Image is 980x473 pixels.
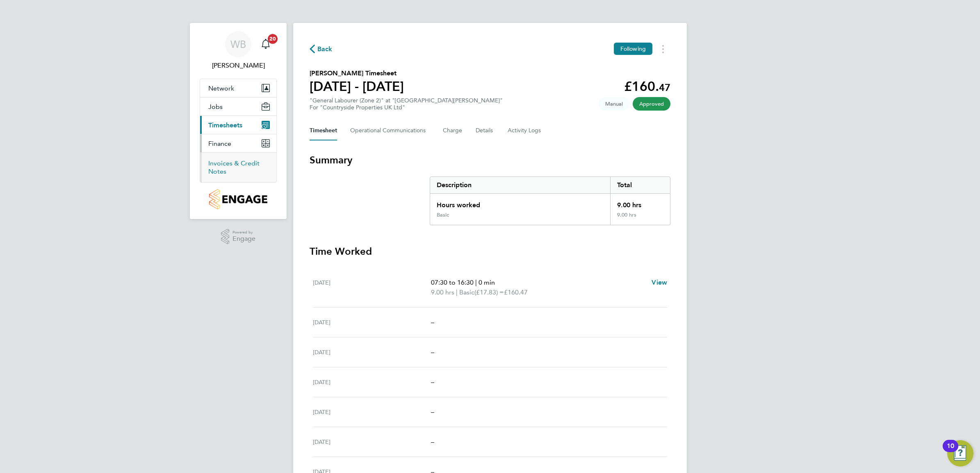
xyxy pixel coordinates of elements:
a: 20 [258,31,274,57]
span: 20 [268,34,278,44]
img: countryside-properties-logo-retina.png [209,189,267,209]
button: Network [200,79,276,97]
button: Details [476,121,495,140]
span: Back [317,44,333,54]
span: – [431,438,434,446]
app-decimal: £160. [624,79,670,94]
button: Finance [200,134,276,152]
div: Summary [430,177,670,225]
span: WB [230,39,246,50]
span: Will Bellamy [200,61,277,70]
span: View [652,278,667,286]
h1: [DATE] - [DATE] [310,78,404,95]
button: Activity Logs [508,121,542,140]
h2: [PERSON_NAME] Timesheet [310,68,404,78]
span: (£17.83) = [474,288,504,296]
span: | [475,278,477,286]
div: Total [610,177,670,193]
a: Invoices & Credit Notes [208,159,260,175]
span: Powered by [232,229,255,236]
span: – [431,378,434,386]
div: "General Labourer (Zone 2)" at "[GEOGRAPHIC_DATA][PERSON_NAME]" [310,97,503,111]
h3: Summary [310,154,670,167]
span: This timesheet has been approved. [633,97,670,111]
button: Following [614,43,652,55]
span: 9.00 hrs [431,288,454,296]
a: Go to home page [200,189,277,209]
span: Following [620,45,646,52]
div: Hours worked [430,194,610,212]
a: WB[PERSON_NAME] [200,31,277,70]
div: Description [430,177,610,193]
span: £160.47 [504,288,528,296]
div: 9.00 hrs [610,212,670,225]
div: [DATE] [313,347,431,357]
div: Finance [200,152,276,182]
span: Engage [232,235,255,242]
span: Jobs [208,103,223,111]
div: 10 [947,446,954,457]
button: Timesheets Menu [656,43,670,55]
span: Basic [459,287,474,297]
button: Operational Communications [350,121,430,140]
span: 47 [659,81,670,93]
span: This timesheet was manually created. [599,97,629,111]
span: 07:30 to 16:30 [431,278,474,286]
span: 0 min [479,278,495,286]
a: Powered byEngage [221,229,256,244]
span: – [431,408,434,416]
button: Open Resource Center, 10 new notifications [947,440,973,466]
div: [DATE] [313,317,431,327]
span: Timesheets [208,121,242,129]
button: Back [310,44,333,54]
div: 9.00 hrs [610,194,670,212]
div: [DATE] [313,437,431,447]
button: Jobs [200,97,276,115]
span: – [431,348,434,356]
button: Timesheets [200,116,276,134]
span: | [456,288,458,296]
button: Timesheet [310,121,337,140]
span: Finance [208,140,231,147]
nav: Main navigation [190,23,287,219]
button: Charge [443,121,463,140]
div: [DATE] [313,377,431,387]
div: [DATE] [313,407,431,417]
span: Network [208,84,234,92]
a: View [652,278,667,287]
div: [DATE] [313,278,431,297]
div: For "Countryside Properties UK Ltd" [310,104,503,111]
span: – [431,318,434,326]
h3: Time Worked [310,245,670,258]
div: Basic [437,212,449,218]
